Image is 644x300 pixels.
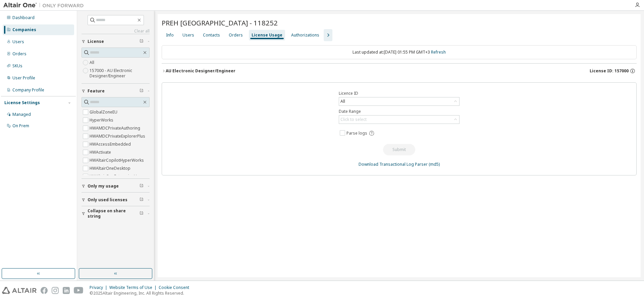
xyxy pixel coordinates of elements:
[162,18,278,27] span: PREH [GEOGRAPHIC_DATA] - 118252
[82,179,150,194] button: Only my usage
[182,32,194,38] div: Users
[63,287,70,294] img: linkedin.svg
[88,197,127,203] span: Only used licenses
[431,49,446,55] a: Refresh
[229,32,243,38] div: Orders
[82,206,150,221] button: Collapse on share string
[166,68,235,74] div: AU Electronic Designer/Engineer
[339,91,460,96] label: Licence ID
[12,123,29,129] div: On Prem
[383,144,415,155] button: Submit
[90,148,112,156] label: HWActivate
[88,39,104,44] span: License
[82,84,150,98] button: Feature
[41,287,48,294] img: facebook.svg
[90,156,145,164] label: HWAltairCopilotHyperWorks
[90,116,115,124] label: HyperWorks
[12,15,35,20] div: Dashboard
[3,2,87,9] img: Altair One
[88,208,140,219] span: Collapse on share string
[52,287,59,294] img: instagram.svg
[140,183,144,189] span: Clear filter
[166,32,174,38] div: Info
[162,45,637,59] div: Last updated at: [DATE] 01:55 PM GMT+3
[162,64,637,78] button: AU Electronic Designer/EngineerLicense ID: 157000
[90,172,145,180] label: HWAltairOneEnterpriseUser
[82,28,150,34] a: Clear all
[90,108,119,116] label: GlobalZoneEU
[346,131,367,136] span: Parse logs
[12,51,26,57] div: Orders
[339,98,346,105] div: All
[252,32,282,38] div: License Usage
[12,87,44,93] div: Company Profile
[140,197,144,203] span: Clear filter
[90,140,132,148] label: HWAccessEmbedded
[340,117,367,122] div: Click to select
[74,287,84,294] img: youtube.svg
[140,211,144,216] span: Clear filter
[82,193,150,207] button: Only used licenses
[339,109,460,114] label: Date Range
[429,161,440,167] a: (md5)
[291,32,319,38] div: Authorizations
[12,27,36,32] div: Companies
[590,68,629,74] span: License ID: 157000
[203,32,220,38] div: Contacts
[12,112,31,117] div: Managed
[140,39,144,44] span: Clear filter
[2,287,37,294] img: altair_logo.svg
[12,39,24,45] div: Users
[4,100,40,105] div: License Settings
[90,290,193,296] p: © 2025 Altair Engineering, Inc. All Rights Reserved.
[90,124,142,132] label: HWAMDCPrivateAuthoring
[88,183,119,189] span: Only my usage
[90,67,150,80] label: 157000 - AU Electronic Designer/Engineer
[159,285,193,290] div: Cookie Consent
[90,132,147,140] label: HWAMDCPrivateExplorerPlus
[82,34,150,49] button: License
[339,97,459,105] div: All
[90,164,132,172] label: HWAltairOneDesktop
[88,88,105,94] span: Feature
[12,75,35,81] div: User Profile
[140,88,144,94] span: Clear filter
[90,59,96,67] label: All
[339,116,459,124] div: Click to select
[12,63,22,69] div: SKUs
[109,285,159,290] div: Website Terms of Use
[359,161,428,167] a: Download Transactional Log Parser
[90,285,109,290] div: Privacy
